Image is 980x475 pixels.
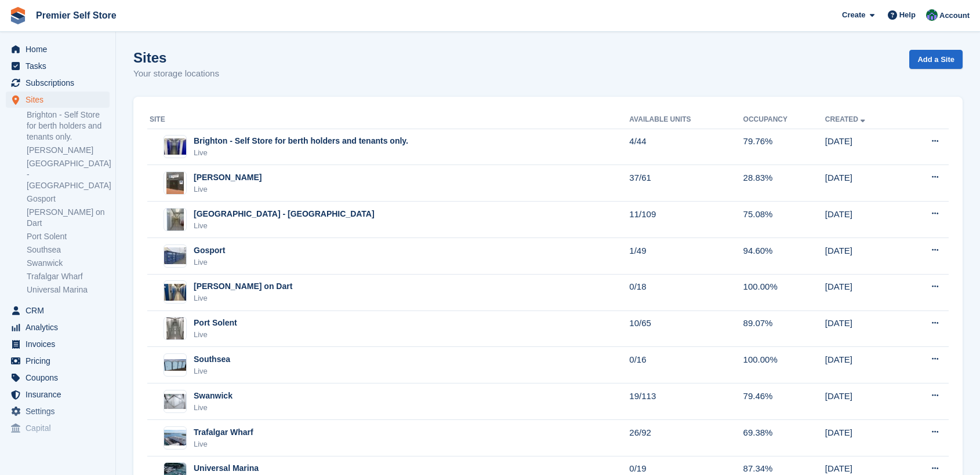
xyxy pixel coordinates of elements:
td: 100.00% [743,274,825,310]
div: Live [194,147,408,159]
td: [DATE] [825,274,903,310]
a: menu [6,403,110,419]
td: 69.38% [743,420,825,456]
a: menu [6,319,110,335]
div: Brighton - Self Store for berth holders and tenants only. [194,135,408,147]
img: Image of Eastbourne - Sovereign Harbour site [166,208,184,231]
span: Sites [26,92,95,108]
th: Available Units [629,111,743,129]
span: Insurance [26,386,95,403]
td: 89.07% [743,310,825,347]
span: CRM [26,302,95,319]
img: Image of Brighton - Self Store for berth holders and tenants only. site [164,138,186,155]
div: Live [194,184,262,195]
td: [DATE] [825,129,903,165]
a: Universal Marina [27,284,110,295]
a: Premier Self Store [31,6,121,25]
a: menu [6,336,110,352]
td: 10/65 [629,310,743,347]
a: Southsea [27,244,110,255]
a: Created [825,115,868,123]
a: [PERSON_NAME] [27,145,110,156]
div: [PERSON_NAME] on Dart [194,280,292,293]
td: [DATE] [825,347,903,383]
div: Live [194,257,225,268]
p: Your storage locations [133,67,219,81]
span: Capital [26,420,95,436]
img: Image of Chichester Marina site [166,171,184,195]
div: Live [194,402,233,414]
a: menu [6,386,110,403]
span: Help [899,9,916,21]
div: Live [194,366,230,377]
a: menu [6,302,110,319]
a: menu [6,370,110,386]
td: 0/18 [629,274,743,310]
div: Trafalgar Wharf [194,426,253,439]
td: 94.60% [743,238,825,275]
img: Jo Granger [926,9,938,21]
a: Trafalgar Wharf [27,271,110,282]
th: Site [147,111,629,129]
span: Pricing [26,353,95,369]
div: Live [194,220,375,232]
td: 100.00% [743,347,825,383]
div: [PERSON_NAME] [194,171,262,184]
div: Universal Marina [194,462,259,474]
a: menu [6,92,110,108]
span: Analytics [26,319,95,335]
img: Image of Southsea site [164,359,186,371]
div: [GEOGRAPHIC_DATA] - [GEOGRAPHIC_DATA] [194,208,375,220]
td: [DATE] [825,165,903,202]
td: 75.08% [743,202,825,238]
a: Brighton - Self Store for berth holders and tenants only. [27,109,110,142]
div: Gosport [194,244,225,257]
a: menu [6,353,110,369]
img: Image of Noss on Dart site [164,284,186,301]
td: 37/61 [629,165,743,202]
td: 79.76% [743,129,825,165]
a: menu [6,75,110,91]
span: Coupons [26,370,95,386]
div: Live [194,293,292,304]
a: menu [6,58,110,74]
div: Swanwick [194,390,233,402]
img: Image of Trafalgar Wharf site [164,430,186,445]
a: [PERSON_NAME] on Dart [27,207,110,229]
td: 26/92 [629,420,743,456]
td: 0/16 [629,347,743,383]
span: Invoices [26,336,95,352]
div: Port Solent [194,317,237,329]
td: [DATE] [825,238,903,275]
a: menu [6,420,110,436]
span: Home [26,41,95,57]
img: Image of Gosport site [164,247,186,264]
a: Swanwick [27,258,110,269]
a: Gosport [27,193,110,204]
span: Account [939,10,970,21]
td: [DATE] [825,420,903,456]
div: Live [194,329,237,341]
h1: Sites [133,50,219,65]
td: [DATE] [825,383,903,420]
div: Live [194,439,253,450]
span: Tasks [26,58,95,74]
td: [DATE] [825,202,903,238]
td: [DATE] [825,310,903,347]
th: Occupancy [743,111,825,129]
a: menu [6,41,110,57]
img: Image of Port Solent site [166,317,184,340]
img: stora-icon-8386f47178a22dfd0bd8f6a31ec36ba5ce8667c1dd55bd0f319d3a0aa187defe.svg [9,7,27,24]
span: Subscriptions [26,75,95,91]
div: Southsea [194,353,230,366]
td: 28.83% [743,165,825,202]
td: 11/109 [629,202,743,238]
a: Port Solent [27,231,110,242]
td: 4/44 [629,129,743,165]
td: 19/113 [629,383,743,420]
span: Create [842,9,865,21]
td: 1/49 [629,238,743,275]
td: 79.46% [743,383,825,420]
img: Image of Swanwick site [164,394,186,409]
span: Settings [26,403,95,419]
